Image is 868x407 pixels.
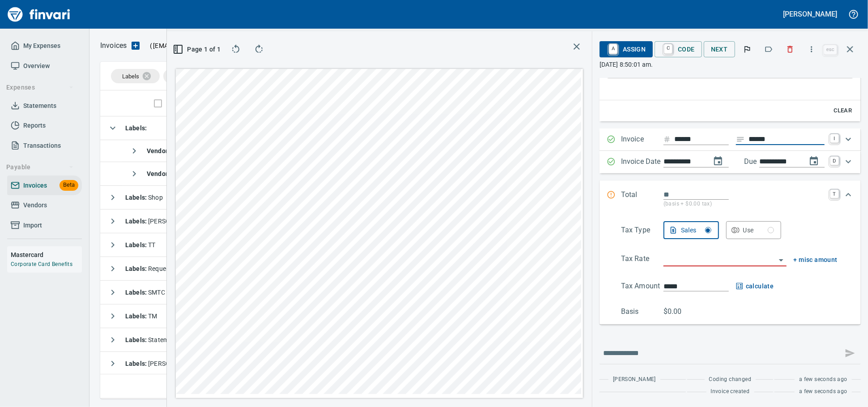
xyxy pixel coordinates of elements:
[147,170,302,177] span: Potter Webster Company Inc (1-10818)
[600,151,861,173] div: Expand
[125,218,197,225] span: [PERSON_NAME]
[23,40,60,51] span: My Expenses
[621,306,664,317] p: Basis
[824,45,837,55] a: esc
[178,44,218,55] span: Page 1 of 1
[664,44,672,54] a: C
[821,39,861,60] span: Close invoice
[3,79,77,96] button: Expenses
[781,7,839,21] button: [PERSON_NAME]
[122,73,139,80] span: Labels
[802,39,821,59] button: More
[125,313,157,320] span: TM
[600,218,861,325] div: Expand
[125,265,148,272] strong: Labels :
[11,250,82,260] h6: Mastercard
[621,225,664,239] p: Tax Type
[23,140,61,151] span: Transactions
[621,156,664,168] p: Invoice Date
[7,215,82,236] a: Import
[125,241,156,248] span: TT
[704,41,735,58] button: Next
[174,41,222,57] button: Page 1 of 1
[794,254,838,266] button: + misc amount
[831,106,855,116] span: Clear
[736,135,745,144] svg: Invoice description
[7,36,82,56] a: My Expenses
[830,156,839,165] a: D
[147,170,191,177] strong: Vendor / From :
[600,129,861,151] div: Expand
[23,220,42,231] span: Import
[799,375,847,384] span: a few seconds ago
[829,104,857,118] button: Clear
[743,225,774,236] div: Use
[125,336,148,343] strong: Labels :
[125,313,148,320] strong: Labels :
[23,60,50,72] span: Overview
[7,136,82,156] a: Transactions
[744,156,787,167] p: Due
[60,180,78,190] span: Beta
[664,221,719,239] button: Sales
[7,195,82,215] a: Vendors
[621,253,664,266] p: Tax Rate
[621,189,664,209] p: Total
[600,41,653,57] button: AAssign
[145,41,258,50] p: ( )
[125,218,148,225] strong: Labels :
[147,147,191,154] strong: Vendor / From :
[707,150,729,172] button: change date
[621,134,664,146] p: Invoice
[3,159,77,176] button: Payable
[5,4,72,25] img: Finvari
[609,44,617,54] a: A
[125,289,148,296] strong: Labels :
[23,200,47,211] span: Vendors
[125,289,165,296] span: SMTC
[830,134,839,143] a: I
[839,343,861,364] span: This records your message into the invoice and notifies anyone mentioned
[664,306,706,317] p: $0.00
[607,42,646,57] span: Assign
[7,56,82,76] a: Overview
[127,40,145,51] button: Upload an Invoice
[655,41,702,57] button: CCode
[600,180,861,218] div: Expand
[711,387,750,396] span: Invoice created
[709,375,752,384] span: Coding changed
[125,194,148,201] strong: Labels :
[799,387,847,396] span: a few seconds ago
[600,50,861,121] div: Expand
[662,42,695,57] span: Code
[125,336,178,343] span: Statement
[7,176,82,196] a: InvoicesBeta
[152,41,255,50] span: [EMAIL_ADDRESS][DOMAIN_NAME]
[100,40,127,51] nav: breadcrumb
[147,147,301,154] span: [PERSON_NAME] & Sons Inc (1-10502)
[11,261,72,267] a: Corporate Card Benefits
[737,39,757,59] button: Flag
[830,189,839,198] a: T
[111,69,160,83] div: Labels
[681,225,711,236] div: Sales
[125,194,163,201] span: Shop
[664,200,825,209] p: (basis + $0.00 tax)
[6,162,74,173] span: Payable
[621,281,664,292] p: Tax Amount
[125,241,148,248] strong: Labels :
[726,221,782,239] button: Use
[600,60,861,69] p: [DATE] 8:50:01 am.
[711,44,728,55] span: Next
[6,82,74,93] span: Expenses
[783,9,837,19] h5: [PERSON_NAME]
[736,281,774,292] button: calculate
[125,360,197,367] span: [PERSON_NAME]
[125,360,148,367] strong: Labels :
[803,150,825,172] button: change due date
[23,120,46,131] span: Reports
[163,69,231,83] div: Vendor / From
